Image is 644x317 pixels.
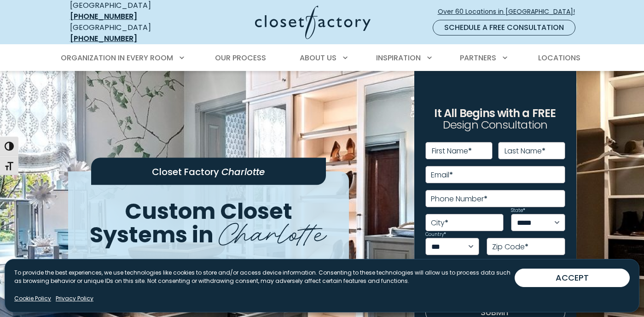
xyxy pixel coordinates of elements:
span: Closet Factory [152,165,219,178]
a: Privacy Policy [56,294,93,303]
a: Cookie Policy [14,294,51,303]
a: Over 60 Locations in [GEOGRAPHIC_DATA]! [437,4,583,20]
label: Email [431,171,453,179]
label: City [431,219,448,227]
span: Design Consultation [443,117,548,133]
span: It All Begins with a FREE [434,106,556,121]
a: Schedule a Free Consultation [433,20,575,35]
span: Charlotte [219,210,327,252]
div: [GEOGRAPHIC_DATA] [70,22,183,44]
span: Our Process [215,53,266,63]
label: Last Name [505,147,545,155]
span: Inspiration [376,53,421,63]
a: [PHONE_NUMBER] [70,33,137,44]
a: [PHONE_NUMBER] [70,11,137,22]
label: First Name [432,147,472,155]
nav: Primary Menu [54,45,590,71]
img: Closet Factory Logo [255,6,371,39]
span: Custom Closet Systems in [90,196,292,250]
label: Phone Number [431,195,487,203]
label: State [511,208,525,213]
span: Organization in Every Room [61,53,173,63]
label: Zip Code [492,243,528,251]
span: About Us [300,53,337,63]
span: Charlotte [221,165,265,178]
button: ACCEPT [515,269,630,287]
label: Country [425,232,446,237]
span: Partners [460,53,496,63]
p: To provide the best experiences, we use technologies like cookies to store and/or access device i... [14,269,515,285]
span: Locations [538,53,580,63]
span: Over 60 Locations in [GEOGRAPHIC_DATA]! [438,7,582,17]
